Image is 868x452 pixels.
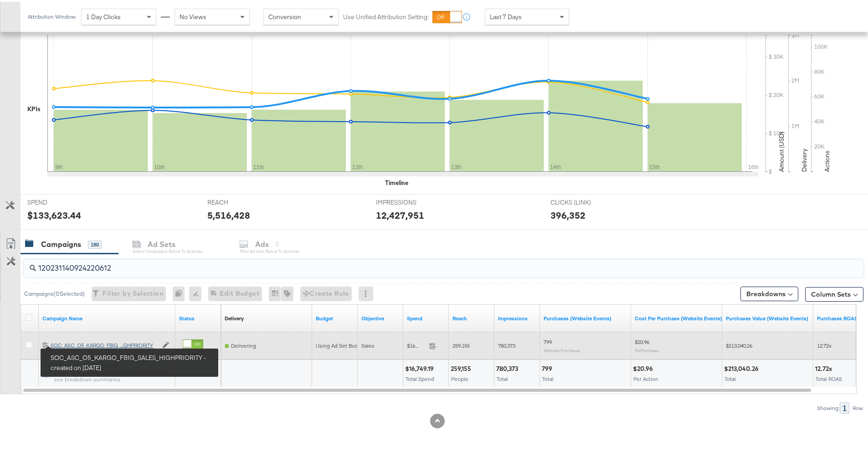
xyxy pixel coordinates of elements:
div: 1 [840,401,849,412]
span: $20.96 [635,337,649,344]
span: Conversion [268,11,301,19]
button: Breakdowns [740,285,798,299]
sub: Website Purchases [544,346,580,351]
span: 259,155 [452,340,470,347]
span: CLICKS (LINK) [550,196,619,205]
span: 799 [544,337,552,344]
span: $213,040.26 [726,340,752,347]
span: 1 Day Clicks [86,11,121,19]
a: The average cost for each purchase tracked by your Custom Audience pixel on your website after pe... [635,313,722,320]
span: 780,373 [498,340,515,347]
input: Search Campaigns by Name, ID or Objective [36,254,786,272]
div: Row [852,403,863,410]
span: Total [497,374,508,380]
a: Your campaign name. [42,313,172,320]
div: 12.72x [815,363,835,371]
a: The number of people your ad was served to. [452,313,491,320]
div: Campaigns ( 0 Selected) [24,288,85,296]
text: Actions [823,149,831,170]
span: 12.72x [817,340,832,347]
a: Shows the current state of your Ad Campaign. [179,313,217,320]
span: SPEND [27,196,96,205]
div: 180 [88,239,102,247]
span: Last 7 Days [490,11,522,19]
div: 259,155 [451,363,474,371]
span: People [451,374,468,380]
span: REACH [207,196,276,205]
div: $213,040.26 [724,363,761,371]
sub: Per Purchase [635,346,659,351]
div: KPIs [27,103,41,112]
a: The total amount spent to date. [407,313,445,320]
span: $16,749.19 [407,340,426,347]
a: Your campaign's objective. [361,313,400,320]
a: SOC_ASC_O5_KARGO_FBIG_...GHPRIORITY [51,340,158,348]
span: Total Spend [406,374,434,380]
div: $16,749.19 [405,363,437,371]
div: Attribution Window: [27,12,77,18]
div: 0 [173,285,189,299]
a: The number of times your ad was served. On mobile apps an ad is counted as served the first time ... [498,313,536,320]
span: IMPRESSIONS [376,196,444,205]
span: Delivering [231,340,256,347]
div: 780,373 [496,363,521,371]
label: Active [183,350,203,356]
span: Sales [361,340,375,347]
button: Column Sets [805,285,863,300]
div: Timeline [385,177,408,185]
span: Per Action [633,374,658,380]
span: Total [724,374,736,380]
div: $133,623.44 [27,207,81,220]
a: The maximum amount you're willing to spend on your ads, on average each day or over the lifetime ... [316,313,354,320]
span: No Views [180,11,206,19]
div: Delivery [225,313,244,320]
div: 12,427,951 [376,207,424,220]
div: $20.96 [633,363,656,371]
div: Campaigns [41,237,81,248]
label: Use Unified Attribution Setting: [343,11,429,20]
div: 5,516,428 [207,207,250,220]
div: 799 [542,363,555,371]
span: Total ROAS [816,374,842,380]
a: The total value of the purchase actions tracked by your Custom Audience pixel on your website aft... [726,313,810,320]
div: Using Ad Set Budget [316,340,366,348]
a: Reflects the ability of your Ad Campaign to achieve delivery based on ad states, schedule and bud... [225,313,244,320]
text: Amount (USD) [777,130,786,170]
text: Delivery [800,147,808,170]
div: 396,352 [550,207,586,220]
span: Total [542,374,554,380]
div: Showing: [817,403,840,410]
a: The number of times a purchase was made tracked by your Custom Audience pixel on your website aft... [544,313,627,320]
